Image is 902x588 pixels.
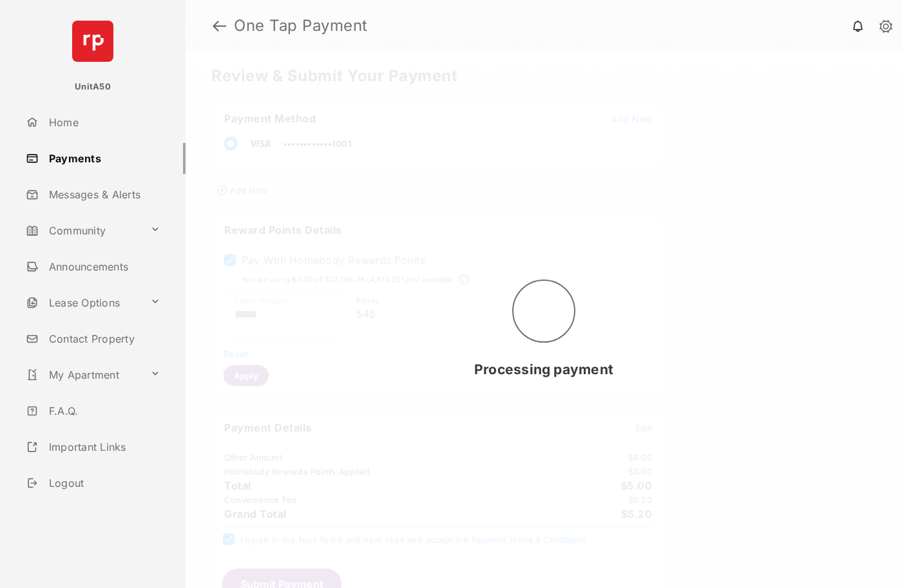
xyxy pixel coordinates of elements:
strong: One Tap Payment [234,18,368,33]
a: Important Links [21,432,166,462]
a: Community [21,215,145,246]
a: My Apartment [21,359,145,390]
a: Messages & Alerts [21,179,186,210]
a: Payments [21,143,186,174]
p: UnitA50 [75,81,111,93]
span: Processing payment [474,361,613,377]
a: Announcements [21,251,186,282]
img: svg+xml;base64,PHN2ZyB4bWxucz0iaHR0cDovL3d3dy53My5vcmcvMjAwMC9zdmciIHdpZHRoPSI2NCIgaGVpZ2h0PSI2NC... [72,21,113,62]
a: F.A.Q. [21,395,186,426]
a: Home [21,107,186,138]
a: Contact Property [21,323,186,354]
a: Logout [21,468,186,498]
a: Lease Options [21,287,145,318]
